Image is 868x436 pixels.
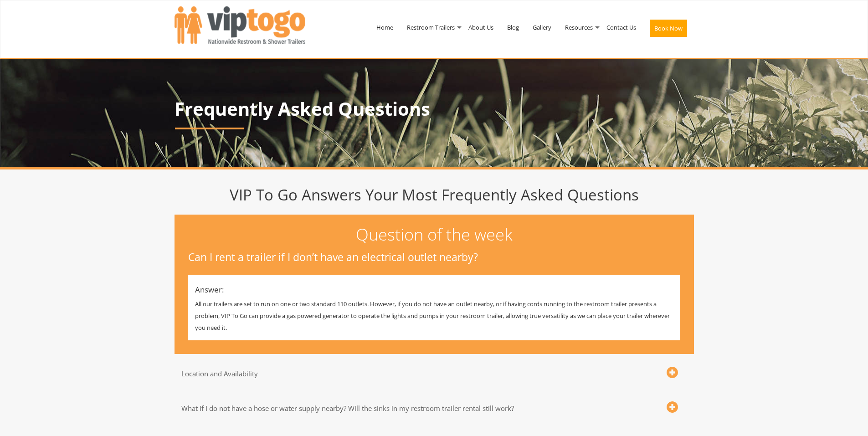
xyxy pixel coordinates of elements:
[500,4,526,51] a: Blog
[400,4,462,51] a: Restroom Trailers
[181,370,644,378] h3: Location and Availability
[181,405,644,412] h3: What if I do not have a hose or water supply nearby? Will the sinks in my restroom trailer rental...
[188,225,680,243] h2: Question of the week
[370,4,400,51] a: Home
[188,251,680,263] h3: Can I rent a trailer if I don’t have an electrical outlet nearby?
[195,286,673,294] h4: Answer:
[600,4,643,51] a: Contact Us
[643,4,694,56] a: Book Now
[175,99,694,119] p: Frequently Asked Questions
[650,20,687,37] button: Book Now
[558,4,600,51] a: Resources
[175,187,694,203] h1: VIP To Go Answers Your Most Frequently Asked Questions
[175,6,305,44] img: VIPTOGO
[195,298,673,333] p: All our trailers are set to run on one or two standard 110 outlets. However, if you do not have a...
[526,4,558,51] a: Gallery
[462,4,500,51] a: About Us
